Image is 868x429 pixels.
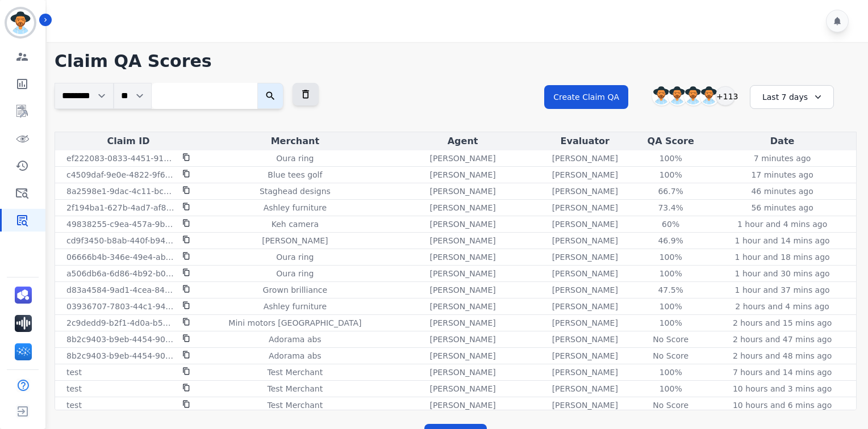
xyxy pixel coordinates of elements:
[751,186,813,197] p: 46 minutes ago
[429,284,495,296] p: [PERSON_NAME]
[268,399,323,411] p: Test Merchant
[645,251,696,263] div: 100 %
[429,169,495,180] p: [PERSON_NAME]
[66,367,82,378] p: test
[645,284,696,296] div: 47.5 %
[544,85,628,109] button: Create Claim QA
[429,383,495,394] p: [PERSON_NAME]
[276,251,314,263] p: Oura ring
[272,218,319,230] p: Keh camera
[552,301,618,312] p: [PERSON_NAME]
[57,134,199,148] div: Claim ID
[429,235,495,246] p: [PERSON_NAME]
[276,268,314,279] p: Oura ring
[552,202,618,213] p: [PERSON_NAME]
[429,186,495,197] p: [PERSON_NAME]
[645,268,696,279] div: 100 %
[552,186,618,197] p: [PERSON_NAME]
[66,301,176,312] p: 03936707-7803-44c1-940f-3be29870652d
[751,169,813,180] p: 17 minutes ago
[66,350,176,361] p: 8b2c9403-b9eb-4454-90c1-47290e726684
[66,169,176,180] p: c4509daf-9e0e-4822-9f64-1663d0a0abb2
[264,202,327,213] p: Ashley furniture
[268,169,322,180] p: Blue tees golf
[429,317,495,329] p: [PERSON_NAME]
[66,235,176,246] p: cd9f3450-b8ab-440f-b947-2300bd1a8398
[429,251,495,263] p: [PERSON_NAME]
[733,399,832,411] p: 10 hours and 6 mins ago
[269,334,322,345] p: Adorama abs
[66,383,82,394] p: test
[552,334,618,345] p: [PERSON_NAME]
[737,218,827,230] p: 1 hour and 4 mins ago
[429,202,495,213] p: [PERSON_NAME]
[429,334,495,345] p: [PERSON_NAME]
[539,134,631,148] div: Evaluator
[268,367,323,378] p: Test Merchant
[552,284,618,296] p: [PERSON_NAME]
[55,51,857,71] h1: Claim QA Scores
[635,134,706,148] div: QA Score
[552,367,618,378] p: [PERSON_NAME]
[735,235,830,246] p: 1 hour and 14 mins ago
[204,134,386,148] div: Merchant
[754,153,811,164] p: 7 minutes ago
[716,86,735,106] div: +113
[645,218,696,230] div: 60 %
[552,169,618,180] p: [PERSON_NAME]
[645,186,696,197] div: 66.7 %
[552,317,618,329] p: [PERSON_NAME]
[645,317,696,329] div: 100 %
[552,383,618,394] p: [PERSON_NAME]
[750,85,834,109] div: Last 7 days
[645,153,696,164] div: 100 %
[429,218,495,230] p: [PERSON_NAME]
[429,399,495,411] p: [PERSON_NAME]
[645,383,696,394] div: 100 %
[735,251,830,263] p: 1 hour and 18 mins ago
[645,301,696,312] div: 100 %
[429,301,495,312] p: [PERSON_NAME]
[733,350,832,361] p: 2 hours and 48 mins ago
[263,284,328,296] p: Grown brilliance
[552,235,618,246] p: [PERSON_NAME]
[262,235,328,246] p: [PERSON_NAME]
[751,202,813,213] p: 56 minutes ago
[429,153,495,164] p: [PERSON_NAME]
[645,334,696,345] div: No Score
[645,367,696,378] div: 100 %
[645,399,696,411] div: No Score
[66,202,176,213] p: 2f194ba1-627b-4ad7-af87-bad2e6d25521
[552,251,618,263] p: [PERSON_NAME]
[552,153,618,164] p: [PERSON_NAME]
[66,317,176,329] p: 2c9dedd9-b2f1-4d0a-b554-88e725b70124
[429,367,495,378] p: [PERSON_NAME]
[552,218,618,230] p: [PERSON_NAME]
[645,350,696,361] div: No Score
[269,350,322,361] p: Adorama abs
[645,235,696,246] div: 46.9 %
[66,399,82,411] p: test
[733,383,832,394] p: 10 hours and 3 mins ago
[645,202,696,213] div: 73.4 %
[733,334,832,345] p: 2 hours and 47 mins ago
[66,218,176,230] p: 49838255-c9ea-457a-9be2-bdfe2c15e5cc
[429,268,495,279] p: [PERSON_NAME]
[66,153,176,164] p: ef222083-0833-4451-91e7-448c294c93ee
[735,284,830,296] p: 1 hour and 37 mins ago
[552,399,618,411] p: [PERSON_NAME]
[735,301,829,312] p: 2 hours and 4 mins ago
[66,334,176,345] p: 8b2c9403-b9eb-4454-90c1-47290e726684
[228,317,361,329] p: Mini motors [GEOGRAPHIC_DATA]
[264,301,327,312] p: Ashley furniture
[7,9,34,36] img: Bordered avatar
[66,186,176,197] p: 8a2598e1-9dac-4c11-bce3-c71e462c7ef8
[645,169,696,180] div: 100 %
[552,350,618,361] p: [PERSON_NAME]
[733,317,832,329] p: 2 hours and 15 mins ago
[66,251,176,263] p: 06666b4b-346e-49e4-ab38-4e394b95664b
[429,350,495,361] p: [PERSON_NAME]
[552,268,618,279] p: [PERSON_NAME]
[735,268,830,279] p: 1 hour and 30 mins ago
[260,186,331,197] p: Staghead designs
